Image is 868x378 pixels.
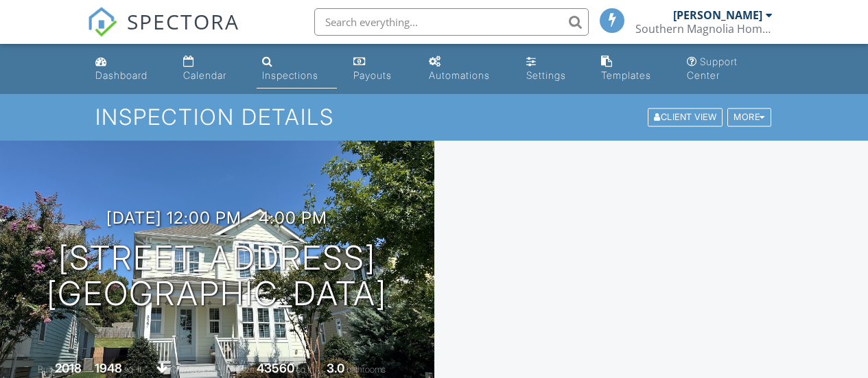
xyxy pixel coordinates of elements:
[646,111,726,121] a: Client View
[348,49,412,88] a: Payouts
[95,105,772,129] h1: Inspection Details
[673,8,762,22] div: [PERSON_NAME]
[681,49,778,88] a: Support Center
[526,69,566,81] div: Settings
[124,364,143,375] span: sq. ft.
[353,69,392,81] div: Payouts
[687,56,738,81] div: Support Center
[727,108,771,127] div: More
[327,361,344,375] div: 3.0
[257,49,337,88] a: Inspections
[106,209,327,227] h3: [DATE] 12:00 pm - 4:00 pm
[648,108,723,127] div: Client View
[127,7,239,36] span: SPECTORA
[178,49,246,88] a: Calendar
[262,69,318,81] div: Inspections
[47,240,387,313] h1: [STREET_ADDRESS] [GEOGRAPHIC_DATA]
[95,361,122,375] div: 1948
[226,364,255,375] span: Lot Size
[87,7,117,37] img: The Best Home Inspection Software - Spectora
[423,49,510,88] a: Automations (Basic)
[90,49,167,88] a: Dashboard
[95,69,148,81] div: Dashboard
[170,364,213,375] span: crawlspace
[521,49,585,88] a: Settings
[87,19,239,47] a: SPECTORA
[596,49,671,88] a: Templates
[257,361,294,375] div: 43560
[38,364,53,375] span: Built
[429,69,490,81] div: Automations
[314,8,589,36] input: Search everything...
[296,364,314,375] span: sq.ft.
[347,364,386,375] span: bathrooms
[601,69,651,81] div: Templates
[183,69,226,81] div: Calendar
[55,361,82,375] div: 2018
[635,22,773,36] div: Southern Magnolia Home Inspections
